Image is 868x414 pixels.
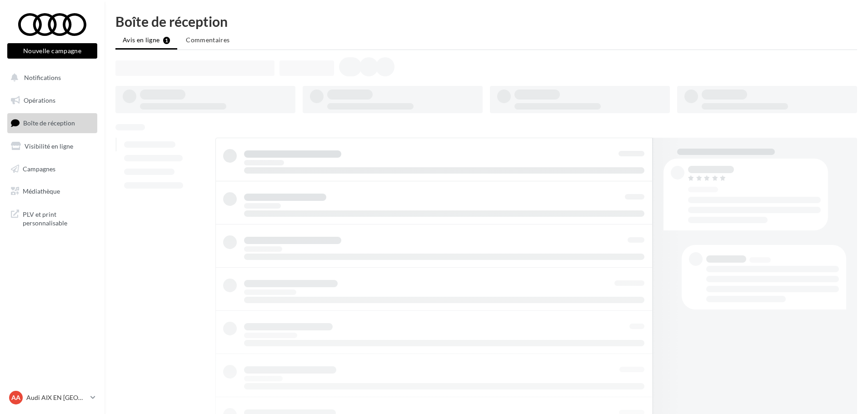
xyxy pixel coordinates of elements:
[24,74,61,81] span: Notifications
[23,165,55,172] span: Campagnes
[23,187,60,195] span: Médiathèque
[5,68,95,87] button: Notifications
[23,119,75,127] span: Boîte de réception
[11,393,20,402] span: AA
[5,113,99,133] a: Boîte de réception
[186,36,229,44] span: Commentaires
[25,142,73,150] span: Visibilité en ligne
[7,43,97,59] button: Nouvelle campagne
[5,91,99,110] a: Opérations
[23,208,94,228] span: PLV et print personnalisable
[26,393,87,402] p: Audi AIX EN [GEOGRAPHIC_DATA]
[7,389,97,406] a: AA Audi AIX EN [GEOGRAPHIC_DATA]
[5,205,99,231] a: PLV et print personnalisable
[5,182,99,201] a: Médiathèque
[24,96,55,104] span: Opérations
[115,15,857,28] div: Boîte de réception
[5,137,99,156] a: Visibilité en ligne
[5,160,99,179] a: Campagnes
